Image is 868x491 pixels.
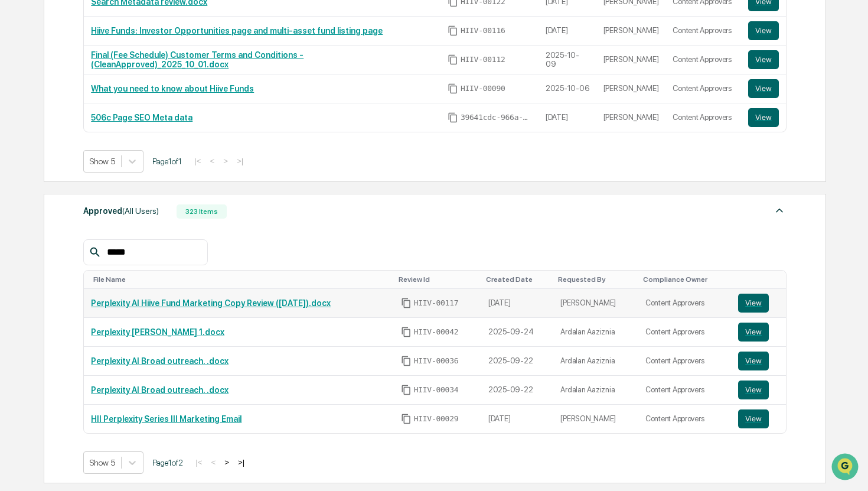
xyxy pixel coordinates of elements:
td: 2025-09-24 [481,318,553,347]
a: HII Perplexity Series III Marketing Email [91,414,242,424]
a: Final (Fee Schedule) Customer Terms and Conditions -(CleanApproved)_2025_10_01.docx [91,50,304,69]
a: 🗄️Attestations [81,144,151,165]
a: Perplexity AI Broad outreach. .docx [91,385,229,395]
a: Perplexity AI Broad outreach. .docx [91,356,229,366]
a: View [738,409,779,428]
span: HIIV-00117 [414,298,459,308]
div: 323 Items [177,204,227,219]
div: Start new chat [40,90,194,102]
td: [PERSON_NAME] [596,17,666,45]
button: |< [192,457,205,467]
span: Copy Id [448,25,458,36]
div: 🔎 [12,173,21,182]
span: HIIV-00036 [414,356,459,366]
div: 🗄️ [86,150,95,160]
span: Copy Id [448,83,458,94]
span: HIIV-00029 [414,414,459,424]
span: Data Lookup [24,171,74,183]
td: 2025-10-06 [539,74,596,103]
a: View [738,352,779,370]
button: Start new chat [201,94,215,108]
a: View [738,294,779,313]
td: Content Approvers [665,17,741,45]
button: >| [233,156,247,166]
td: Content Approvers [665,103,741,132]
button: View [738,409,769,428]
a: Hiive Funds: Investor Opportunities page and multi-asset fund listing page [91,26,383,35]
img: 1746055101610-c473b297-6a78-478c-a979-82029cc54cd1 [12,90,33,112]
span: Page 1 of 2 [152,458,183,467]
button: View [738,381,769,399]
td: 2025-09-22 [481,376,553,405]
span: Copy Id [448,112,458,123]
td: [DATE] [481,289,553,318]
span: Copy Id [448,54,458,65]
td: 2025-09-22 [481,347,553,376]
button: < [207,457,219,467]
div: Toggle SortBy [740,275,781,284]
a: 🔎Data Lookup [7,167,79,188]
td: [PERSON_NAME] [553,289,638,318]
button: > [220,156,231,166]
td: [PERSON_NAME] [596,103,666,132]
span: HIIV-00116 [461,26,505,35]
button: View [748,79,779,98]
a: 506c Page SEO Meta data [91,113,192,122]
span: Page 1 of 1 [152,157,182,166]
button: View [738,323,769,342]
td: Content Approvers [665,45,741,74]
span: (All Users) [122,206,159,216]
td: [PERSON_NAME] [596,45,666,74]
td: Content Approvers [638,289,731,318]
td: Ardalan Aaziznia [553,376,638,405]
span: Copy Id [401,298,412,308]
td: 2025-10-09 [539,45,596,74]
iframe: Open customer support [830,452,862,484]
td: Content Approvers [638,318,731,347]
td: [DATE] [481,405,553,433]
span: Preclearance [24,149,76,161]
span: 39641cdc-966a-4e65-879f-2a6a777944d8 [461,113,531,122]
span: HIIV-00042 [414,327,459,337]
td: [PERSON_NAME] [553,405,638,433]
button: View [748,50,779,69]
div: Toggle SortBy [643,275,726,284]
div: Toggle SortBy [93,275,389,284]
a: Perplexity AI Hiive Fund Marketing Copy Review ([DATE]).docx [91,298,331,308]
button: >| [234,457,248,467]
a: View [738,381,779,399]
a: 🖐️Preclearance [7,144,81,165]
a: Perplexity [PERSON_NAME] 1.docx [91,327,224,337]
div: Toggle SortBy [486,275,549,284]
div: Approved [83,203,159,219]
td: Ardalan Aaziznia [553,318,638,347]
td: [DATE] [539,17,596,45]
div: We're available if you need us! [40,102,149,112]
td: Content Approvers [638,405,731,433]
button: |< [191,156,204,166]
td: [DATE] [539,103,596,132]
span: HIIV-00090 [461,84,505,93]
span: Pylon [118,200,143,209]
button: View [748,21,779,40]
td: Content Approvers [638,347,731,376]
td: [PERSON_NAME] [596,74,666,103]
span: Attestations [97,149,146,161]
img: caret [772,203,787,217]
button: < [206,156,218,166]
a: Powered byPylon [83,200,143,209]
button: View [748,108,779,127]
p: How can we help? [12,25,215,44]
div: Toggle SortBy [558,275,633,284]
div: Toggle SortBy [399,275,477,284]
td: Content Approvers [638,376,731,405]
span: HIIV-00034 [414,385,459,395]
span: HIIV-00112 [461,55,505,64]
button: > [221,457,233,467]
